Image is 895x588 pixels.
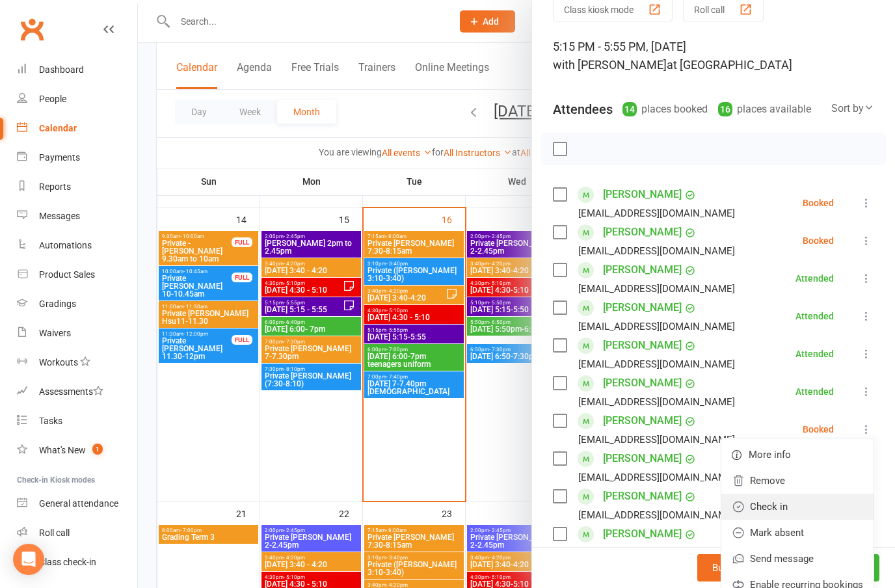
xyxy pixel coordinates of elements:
div: 16 [718,102,732,116]
a: [PERSON_NAME] [603,222,682,243]
div: Class check-in [39,557,96,567]
a: [PERSON_NAME] [603,524,682,544]
div: [EMAIL_ADDRESS][DOMAIN_NAME] [578,318,735,335]
a: [PERSON_NAME] [603,297,682,318]
div: Workouts [39,357,78,367]
div: Attendees [553,100,613,118]
a: People [17,85,137,114]
div: Messages [39,211,80,221]
a: Remove [721,468,874,494]
div: Booked [803,236,834,245]
div: 14 [622,102,637,116]
div: [EMAIL_ADDRESS][DOMAIN_NAME] [578,205,735,222]
div: Booked [803,425,834,434]
a: Payments [17,143,137,172]
a: [PERSON_NAME] [603,335,682,356]
a: Dashboard [17,55,137,85]
div: Product Sales [39,269,95,280]
a: Check in [721,494,874,520]
div: General attendance [39,498,118,509]
a: Assessments [17,377,137,407]
div: People [39,94,66,104]
div: Assessments [39,386,103,397]
div: [EMAIL_ADDRESS][DOMAIN_NAME] [578,280,735,297]
span: with [PERSON_NAME] [553,58,667,72]
div: Automations [39,240,92,250]
a: General attendance kiosk mode [17,489,137,518]
a: Clubworx [16,13,48,46]
a: Workouts [17,348,137,377]
div: [EMAIL_ADDRESS][DOMAIN_NAME] [578,394,735,410]
a: Automations [17,231,137,260]
a: Roll call [17,518,137,548]
div: Attended [795,274,834,283]
div: places booked [622,100,708,118]
a: More info [721,442,874,468]
a: [PERSON_NAME] [603,448,682,469]
div: Reports [39,181,71,192]
div: Tasks [39,416,62,426]
a: Tasks [17,407,137,436]
a: Mark absent [721,520,874,546]
a: Product Sales [17,260,137,289]
div: [EMAIL_ADDRESS][DOMAIN_NAME] [578,431,735,448]
a: Gradings [17,289,137,319]
div: [EMAIL_ADDRESS][DOMAIN_NAME] [578,243,735,260]
div: Payments [39,152,80,163]
a: [PERSON_NAME] [603,373,682,394]
a: Messages [17,202,137,231]
a: Send message [721,546,874,572]
div: [EMAIL_ADDRESS][DOMAIN_NAME] [578,469,735,486]
div: [EMAIL_ADDRESS][DOMAIN_NAME] [578,507,735,524]
div: 5:15 PM - 5:55 PM, [DATE] [553,38,874,74]
span: More info [749,447,791,462]
a: Class kiosk mode [17,548,137,577]
div: [EMAIL_ADDRESS][DOMAIN_NAME] [578,544,735,561]
a: [PERSON_NAME] [603,410,682,431]
a: [PERSON_NAME] [603,184,682,205]
div: Open Intercom Messenger [13,544,44,575]
div: Calendar [39,123,77,133]
a: What's New1 [17,436,137,465]
a: Reports [17,172,137,202]
div: Dashboard [39,64,84,75]
a: Waivers [17,319,137,348]
div: Attended [795,349,834,358]
div: Gradings [39,299,76,309]
a: [PERSON_NAME] [603,260,682,280]
div: [EMAIL_ADDRESS][DOMAIN_NAME] [578,356,735,373]
button: Bulk add attendees [697,554,810,581]
div: Attended [795,312,834,321]
div: Sort by [831,100,874,117]
div: Booked [803,198,834,207]
div: What's New [39,445,86,455]
span: at [GEOGRAPHIC_DATA] [667,58,792,72]
div: Waivers [39,328,71,338]
div: Attended [795,387,834,396]
div: places available [718,100,811,118]
span: 1 [92,444,103,455]
a: [PERSON_NAME] [603,486,682,507]
div: Roll call [39,528,70,538]
a: Calendar [17,114,137,143]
